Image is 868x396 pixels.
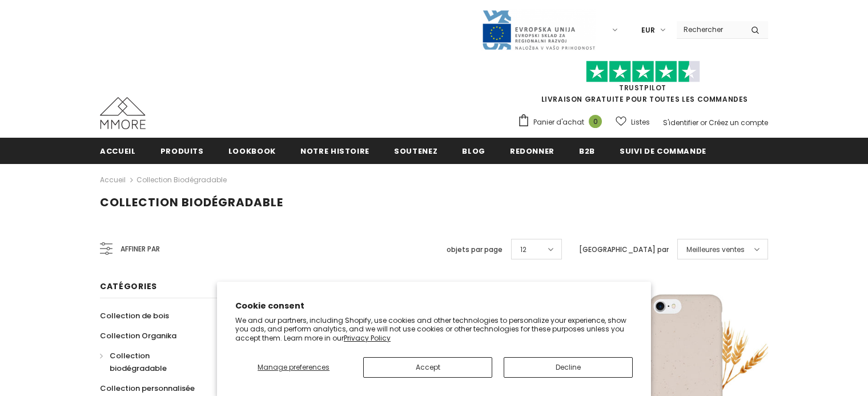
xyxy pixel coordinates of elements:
button: Accept [363,357,492,378]
h2: Cookie consent [235,300,633,312]
a: Blog [462,138,485,163]
a: Accueil [100,173,126,187]
a: Collection biodégradable [100,346,207,378]
span: Catégories [100,281,157,292]
span: Blog [462,146,485,157]
span: LIVRAISON GRATUITE POUR TOUTES LES COMMANDES [517,66,768,104]
a: Accueil [100,138,136,163]
img: Faites confiance aux étoiles pilotes [586,61,700,83]
a: Collection biodégradable [136,175,227,185]
span: Affiner par [120,243,160,255]
img: Cas MMORE [100,97,146,129]
input: Search Site [677,21,742,38]
span: Collection biodégradable [110,350,167,374]
span: Panier d'achat [533,117,584,128]
span: Suivi de commande [620,146,706,157]
span: 12 [520,244,527,255]
a: Javni Razpis [481,25,596,34]
a: Suivi de commande [620,138,706,163]
a: Collection Organika [100,326,176,346]
span: 0 [589,115,602,128]
a: soutenez [394,138,437,163]
a: B2B [579,138,595,163]
span: Listes [631,117,650,128]
a: Créez un compte [709,118,768,127]
span: Notre histoire [300,146,369,157]
span: Produits [160,146,204,157]
span: Collection biodégradable [100,194,283,210]
a: TrustPilot [619,83,666,93]
a: Privacy Policy [344,333,391,343]
a: Panier d'achat 0 [517,114,608,131]
span: Collection de bois [100,310,169,321]
a: Redonner [510,138,554,163]
a: S'identifier [663,118,698,127]
span: Meilleures ventes [686,244,745,255]
button: Decline [504,357,633,378]
span: Manage preferences [258,362,329,372]
a: Lookbook [228,138,276,163]
span: Lookbook [228,146,276,157]
a: Listes [616,112,650,132]
span: Accueil [100,146,136,157]
span: Collection personnalisée [100,383,195,394]
span: or [700,118,707,127]
span: Collection Organika [100,330,176,341]
span: Redonner [510,146,554,157]
img: Javni Razpis [481,9,596,51]
span: B2B [579,146,595,157]
span: EUR [641,25,655,36]
button: Manage preferences [235,357,352,378]
a: Produits [160,138,204,163]
p: We and our partners, including Shopify, use cookies and other technologies to personalize your ex... [235,316,633,343]
a: Notre histoire [300,138,369,163]
label: [GEOGRAPHIC_DATA] par [579,244,669,255]
a: Collection de bois [100,306,169,326]
label: objets par page [447,244,503,255]
span: soutenez [394,146,437,157]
